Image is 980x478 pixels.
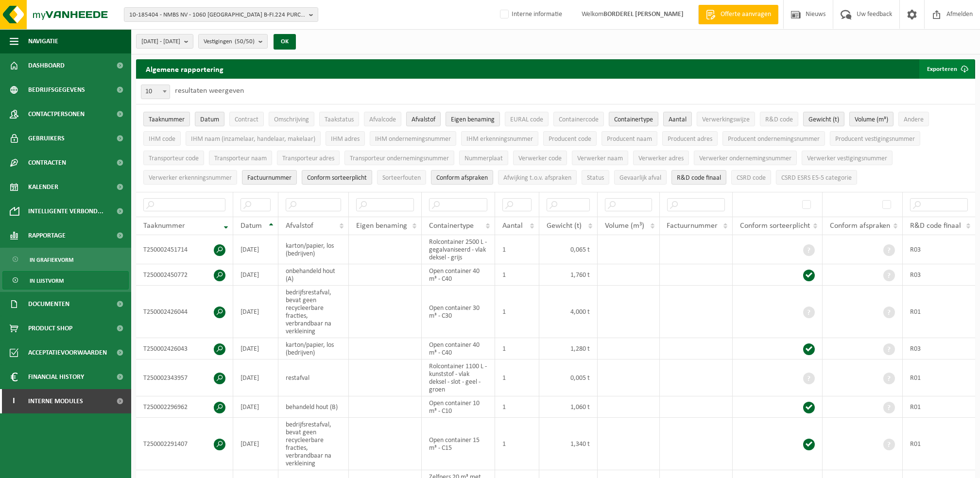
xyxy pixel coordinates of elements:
[495,418,539,470] td: 1
[495,396,539,418] td: 1
[587,174,604,182] span: Status
[2,250,129,269] a: In grafiekvorm
[369,116,396,123] span: Afvalcode
[241,222,262,230] span: Datum
[422,286,495,338] td: Open container 30 m³ - C30
[737,174,766,182] span: CSRD code
[375,136,451,143] span: IHM ondernemingsnummer
[143,151,204,165] button: Transporteur codeTransporteur code: Activate to sort
[136,235,233,264] td: T250002451714
[149,174,232,182] span: Verwerker erkenningsnummer
[412,116,435,123] span: Afvalstof
[503,174,571,182] span: Afwijking t.o.v. afspraken
[136,59,233,79] h2: Algemene rapportering
[278,418,349,470] td: bedrijfsrestafval, bevat geen recycleerbare fracties, verbrandbaar na verkleining
[722,131,825,146] button: Producent ondernemingsnummerProducent ondernemingsnummer: Activate to sort
[229,112,264,126] button: ContractContract: Activate to sort
[495,286,539,338] td: 1
[510,116,543,123] span: EURAL code
[802,151,893,165] button: Verwerker vestigingsnummerVerwerker vestigingsnummer: Activate to sort
[143,112,190,126] button: TaaknummerTaaknummer: Activate to remove sorting
[143,131,181,146] button: IHM codeIHM code: Activate to sort
[28,151,66,175] span: Contracten
[10,389,18,413] span: I
[429,222,474,230] span: Containertype
[422,396,495,418] td: Open container 10 m³ - C10
[136,338,233,359] td: T250002426043
[149,136,175,143] span: IHM code
[186,131,321,146] button: IHM naam (inzamelaar, handelaar, makelaar)IHM naam (inzamelaar, handelaar, makelaar): Activate to...
[502,222,523,230] span: Aantal
[697,112,755,126] button: VerwerkingswijzeVerwerkingswijze: Activate to sort
[204,34,255,49] span: Vestigingen
[919,59,974,79] button: Exporteren
[28,389,83,413] span: Interne modules
[278,359,349,396] td: restafval
[377,170,426,185] button: SorteerfoutenSorteerfouten: Activate to sort
[572,151,628,165] button: Verwerker naamVerwerker naam: Activate to sort
[699,155,791,162] span: Verwerker ondernemingsnummer
[547,222,582,230] span: Gewicht (t)
[698,5,778,24] a: Offerte aanvragen
[495,359,539,396] td: 1
[539,418,597,470] td: 1,340 t
[136,264,233,286] td: T250002450772
[903,286,975,338] td: R01
[28,126,65,151] span: Gebruikers
[431,170,493,185] button: Conform afspraken : Activate to sort
[370,131,456,146] button: IHM ondernemingsnummerIHM ondernemingsnummer: Activate to sort
[549,136,591,143] span: Producent code
[274,34,296,50] button: OK
[141,34,180,49] span: [DATE] - [DATE]
[277,151,340,165] button: Transporteur adresTransporteur adres: Activate to sort
[671,170,726,185] button: R&D code finaalR&amp;D code finaal: Activate to sort
[233,264,278,286] td: [DATE]
[422,264,495,286] td: Open container 40 m³ - C40
[136,34,193,49] button: [DATE] - [DATE]
[149,155,199,162] span: Transporteur code
[582,170,609,185] button: StatusStatus: Activate to sort
[269,112,314,126] button: OmschrijvingOmschrijving: Activate to sort
[663,112,692,126] button: AantalAantal: Activate to sort
[464,155,503,162] span: Nummerplaat
[149,116,185,123] span: Taaknummer
[903,359,975,396] td: R01
[803,112,844,126] button: Gewicht (t)Gewicht (t): Activate to sort
[319,112,359,126] button: TaakstatusTaakstatus: Activate to sort
[577,155,623,162] span: Verwerker naam
[903,418,975,470] td: R01
[28,78,85,102] span: Bedrijfsgegevens
[776,170,857,185] button: CSRD ESRS E5-5 categorieCSRD ESRS E5-5 categorie: Activate to sort
[28,29,58,53] span: Navigatie
[233,359,278,396] td: [DATE]
[910,222,961,230] span: R&D code finaal
[235,38,255,45] count: (50/50)
[209,151,272,165] button: Transporteur naamTransporteur naam: Activate to sort
[781,174,852,182] span: CSRD ESRS E5-5 categorie
[278,396,349,418] td: behandeld hout (B)
[633,151,689,165] button: Verwerker adresVerwerker adres: Activate to sort
[129,8,305,22] span: 10-185404 - NMBS NV - 1060 [GEOGRAPHIC_DATA] B-FI.224 PURCHASE ACCOUTING 56
[669,116,687,123] span: Aantal
[136,359,233,396] td: T250002343957
[539,286,597,338] td: 4,000 t
[214,155,267,162] span: Transporteur naam
[728,136,820,143] span: Producent ondernemingsnummer
[278,338,349,359] td: karton/papier, los (bedrijven)
[539,264,597,286] td: 1,760 t
[539,235,597,264] td: 0,065 t
[605,222,644,230] span: Volume (m³)
[495,264,539,286] td: 1
[731,170,771,185] button: CSRD codeCSRD code: Activate to sort
[356,222,407,230] span: Eigen benaming
[350,155,449,162] span: Transporteur ondernemingsnummer
[233,396,278,418] td: [DATE]
[830,222,890,230] span: Conform afspraken
[175,87,244,95] label: resultaten weergeven
[136,418,233,470] td: T250002291407
[668,136,712,143] span: Producent adres
[141,85,170,99] span: 10
[505,112,549,126] button: EURAL codeEURAL code: Activate to sort
[136,286,233,338] td: T250002426044
[191,136,315,143] span: IHM naam (inzamelaar, handelaar, makelaar)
